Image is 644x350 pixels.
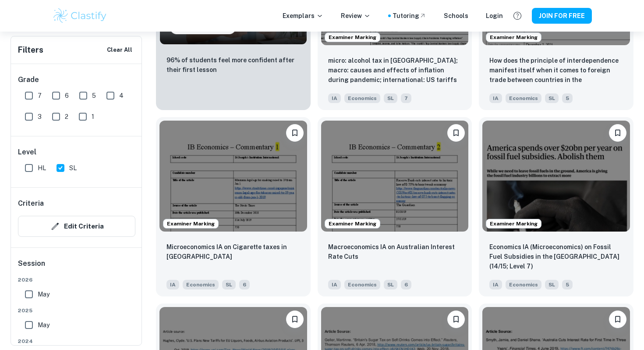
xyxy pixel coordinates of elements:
p: How does the principle of interdependence manifest itself when it comes to foreign trade between ... [489,56,623,86]
span: Economics [344,280,380,289]
span: SL [384,93,397,103]
a: Login [486,11,503,21]
span: 5 [562,93,573,103]
img: Clastify logo [52,7,108,25]
span: SL [545,93,559,103]
img: Economics IA example thumbnail: Economics IA (Microeconomics) on Fossil [482,121,630,231]
button: Please log in to bookmark exemplars [609,311,626,328]
button: Please log in to bookmark exemplars [286,124,304,142]
button: Please log in to bookmark exemplars [609,124,626,142]
button: Please log in to bookmark exemplars [447,311,465,328]
img: Economics IA example thumbnail: Macroeconomics IA on Australian Interest [321,121,469,231]
button: Help and Feedback [510,8,525,23]
span: 5 [92,91,96,100]
span: 7 [401,93,411,103]
span: 6 [65,91,69,100]
button: Please log in to bookmark exemplars [447,124,465,142]
p: Microeconomics IA on Cigarette taxes in Singapore [166,242,300,261]
span: IA [328,93,341,103]
img: Economics IA example thumbnail: Microeconomics IA on Cigarette taxes in [159,121,307,231]
p: Exemplars [283,11,323,21]
h6: Level [18,147,135,157]
button: Please log in to bookmark exemplars [286,311,304,328]
span: Economics [506,280,541,289]
a: Schools [444,11,468,21]
a: Tutoring [393,11,426,21]
span: 6 [239,280,250,289]
h6: Filters [18,44,43,56]
span: 2025 [18,307,135,314]
span: 2 [65,112,68,121]
a: Examiner MarkingPlease log in to bookmark exemplarsMacroeconomics IA on Australian Interest Rate ... [318,117,472,296]
span: 6 [401,280,411,289]
p: Review [341,11,371,21]
span: Economics [183,280,219,289]
span: Economics [344,93,380,103]
button: JOIN FOR FREE [532,8,592,24]
h6: Session [18,258,135,276]
span: Economics [506,93,541,103]
span: May [38,289,50,299]
span: 1 [92,112,94,121]
span: 2024 [18,337,135,345]
span: Examiner Marking [325,33,380,41]
span: SL [384,280,397,289]
span: SL [69,163,77,173]
span: SL [545,280,559,289]
p: Macroeconomics IA on Australian Interest Rate Cuts [328,242,462,261]
button: Edit Criteria [18,216,135,237]
h6: Criteria [18,198,44,209]
p: Economics IA (Microeconomics) on Fossil Fuel Subsidies in the US (14/15; Level 7) [489,242,623,271]
span: May [38,320,50,330]
p: micro: alcohol tax in UK; macro: causes and effects of inflation during pandemic; international: ... [328,56,462,86]
span: Examiner Marking [325,220,380,228]
p: 96% of students feel more confident after their first lesson [166,55,300,75]
h6: Grade [18,75,135,85]
span: IA [489,280,502,289]
span: 5 [562,280,573,289]
span: Examiner Marking [163,220,218,228]
button: Clear All [105,43,134,57]
span: SL [222,280,236,289]
span: 3 [38,112,42,121]
span: 2026 [18,276,135,284]
span: 7 [38,91,42,100]
a: Examiner MarkingPlease log in to bookmark exemplarsMicroeconomics IA on Cigarette taxes in Singap... [156,117,311,296]
a: Examiner MarkingPlease log in to bookmark exemplarsEconomics IA (Microeconomics) on Fossil Fuel S... [479,117,633,296]
span: IA [328,280,341,289]
span: Examiner Marking [486,220,541,228]
span: HL [38,163,46,173]
span: IA [489,93,502,103]
span: Examiner Marking [486,33,541,41]
span: 4 [119,91,124,100]
span: IA [166,280,179,289]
